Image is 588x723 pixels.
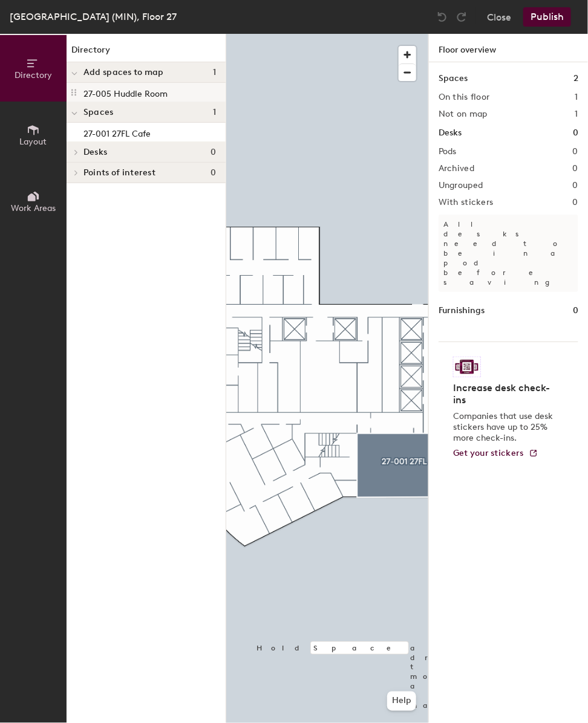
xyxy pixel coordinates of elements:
h2: Pods [439,147,457,157]
span: Desks [83,148,107,157]
img: Redo [456,11,468,23]
p: 27-001 27FL Cafe [83,125,151,139]
span: 1 [213,108,216,117]
span: Points of interest [83,168,155,178]
h2: 1 [575,92,578,102]
h1: Furnishings [439,304,485,317]
span: Add spaces to map [83,68,164,77]
button: Help [387,692,416,711]
h2: On this floor [439,92,490,102]
h1: 0 [573,126,578,140]
h2: 0 [573,181,578,190]
p: Companies that use desk stickers have up to 25% more check-ins. [453,411,557,444]
h2: 0 [573,198,578,207]
span: Directory [15,70,52,80]
img: Sticker logo [453,357,481,377]
h2: With stickers [439,198,494,207]
h1: 0 [573,304,578,317]
span: 0 [211,168,216,178]
h2: 0 [573,147,578,157]
span: 1 [213,68,216,77]
h2: 0 [573,164,578,173]
span: Work Areas [11,203,56,213]
h4: Increase desk check-ins [453,382,557,406]
h1: Floor overview [429,34,588,62]
a: Get your stickers [453,449,538,459]
span: Get your stickers [453,448,524,458]
h2: Ungrouped [439,181,483,190]
button: Publish [523,7,571,27]
h2: 1 [575,109,578,119]
button: Close [487,7,511,27]
h1: Directory [67,44,226,62]
h1: 2 [573,72,578,85]
span: Layout [20,137,47,147]
h2: Not on map [439,109,488,119]
h2: Archived [439,164,474,173]
div: [GEOGRAPHIC_DATA] (MIN), Floor 27 [10,9,177,24]
span: Spaces [83,108,114,117]
h1: Desks [439,126,462,140]
h1: Spaces [439,72,468,85]
img: Undo [436,11,448,23]
p: All desks need to be in a pod before saving [439,215,578,292]
p: 27-005 Huddle Room [83,85,168,99]
span: 0 [211,148,216,157]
